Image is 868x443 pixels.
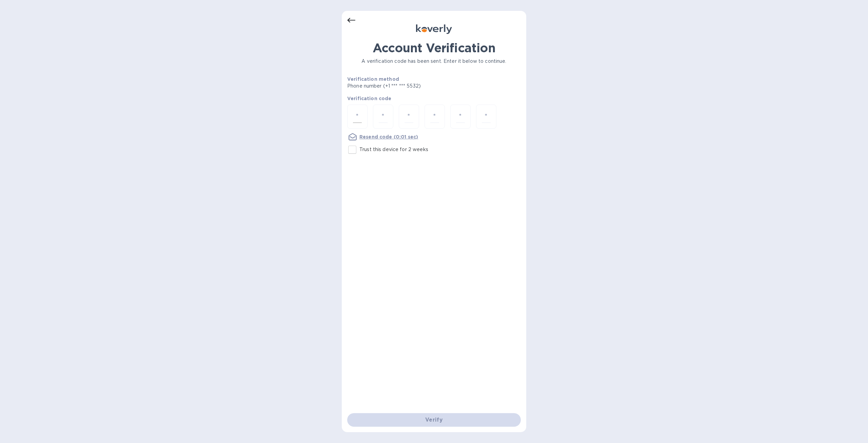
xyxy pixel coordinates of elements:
h1: Account Verification [347,41,521,55]
b: Verification method [347,76,399,82]
p: Trust this device for 2 weeks [359,146,428,153]
p: A verification code has been sent. Enter it below to continue. [347,58,521,65]
p: Verification code [347,95,521,102]
p: Phone number (+1 *** *** 5532) [347,82,473,90]
u: Resend code (0:01 sec) [359,134,418,140]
